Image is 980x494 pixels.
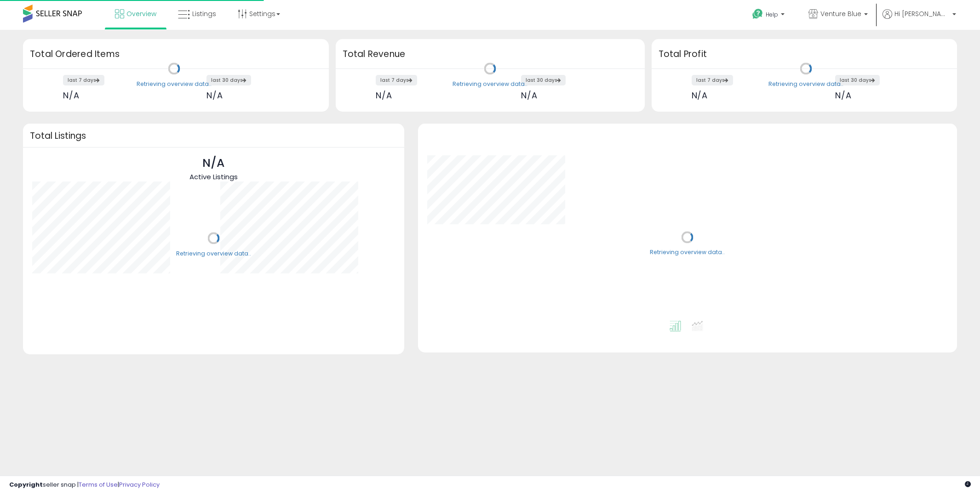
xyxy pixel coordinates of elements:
[745,1,794,30] a: Help
[137,80,212,88] div: Retrieving overview data..
[192,9,216,18] span: Listings
[126,9,156,18] span: Overview
[766,11,778,18] span: Help
[650,249,725,257] div: Retrieving overview data..
[453,80,527,88] div: Retrieving overview data..
[176,250,251,258] div: Retrieving overview data..
[894,9,950,18] span: Hi [PERSON_NAME]
[820,9,861,18] span: Venture Blue
[883,9,956,30] a: Hi [PERSON_NAME]
[768,80,843,88] div: Retrieving overview data..
[752,8,763,20] i: Get Help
